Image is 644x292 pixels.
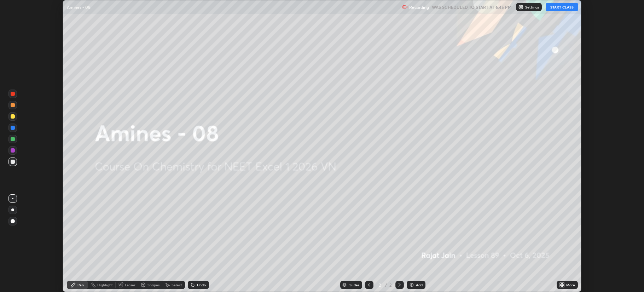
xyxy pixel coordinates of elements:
[518,4,524,10] img: class-settings-icons
[388,282,393,288] div: 2
[416,283,423,287] div: Add
[349,283,359,287] div: Slides
[546,3,578,11] button: START CLASS
[376,283,383,287] div: 2
[525,5,539,9] p: Settings
[385,283,387,287] div: /
[197,283,206,287] div: Undo
[125,283,135,287] div: Eraser
[77,283,84,287] div: Pen
[67,4,91,10] p: Amines - 08
[432,4,512,10] h5: WAS SCHEDULED TO START AT 6:45 PM
[566,283,575,287] div: More
[402,4,408,10] img: recording.375f2c34.svg
[409,5,429,10] p: Recording
[409,282,414,288] img: add-slide-button
[97,283,113,287] div: Highlight
[172,283,182,287] div: Select
[147,283,159,287] div: Shapes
